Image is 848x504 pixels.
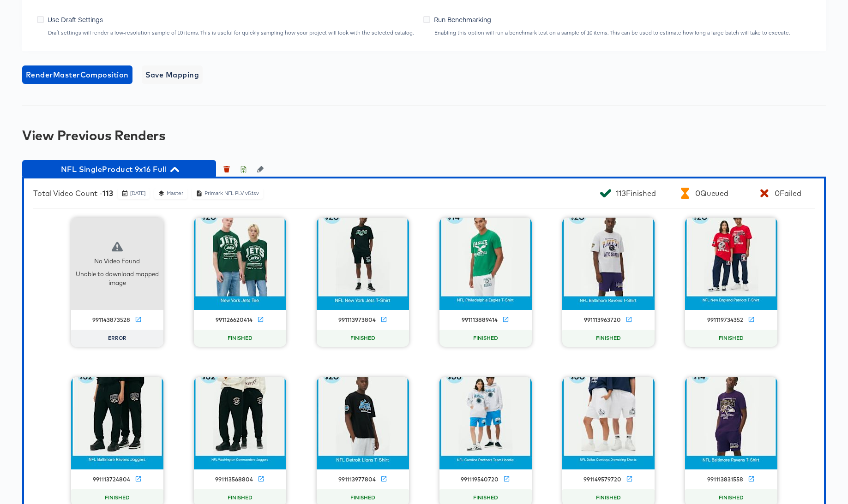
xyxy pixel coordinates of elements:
button: RenderMasterComposition [22,65,132,84]
div: 991113889414 [462,316,498,324]
div: 991113977804 [338,476,376,483]
span: FINISHED [469,494,502,502]
button: Save Mapping [142,65,203,84]
div: Master [166,190,184,197]
div: 991119734352 [707,316,743,324]
img: thumbnail [562,377,655,469]
img: thumbnail [439,218,532,310]
div: 991113831558 [707,476,743,483]
img: thumbnail [194,377,286,469]
div: 113 Finished [616,189,656,198]
span: FINISHED [224,494,256,502]
div: Primark NFL PLV v5.tsv [204,190,259,197]
div: 991126620414 [216,316,253,324]
span: FINISHED [101,494,133,502]
div: 991119540720 [461,476,499,483]
span: Run Benchmarking [434,15,491,24]
span: Use Draft Settings [48,15,103,24]
b: 113 [102,189,113,198]
img: thumbnail [194,218,286,310]
img: thumbnail [685,218,777,310]
span: FINISHED [469,335,502,342]
span: FINISHED [347,335,379,342]
div: 991113973804 [338,316,376,324]
div: 991113963720 [584,316,621,324]
img: thumbnail [317,218,409,310]
div: 0 Failed [775,189,801,198]
span: NFL SingleProduct 9x16 Full [27,163,211,176]
span: FINISHED [715,494,747,502]
div: [DATE] [130,190,146,197]
span: FINISHED [592,335,625,342]
div: Enabling this option will run a benchmark test on a sample of 10 items. This can be used to estim... [434,30,790,36]
img: thumbnail [317,377,409,469]
button: NFL SingleProduct 9x16 Full [22,160,216,178]
div: Total Video Count - [33,189,113,198]
img: thumbnail [439,377,532,469]
img: thumbnail [685,377,777,469]
span: Save Mapping [145,68,199,81]
div: Unable to download mapped image [71,270,163,287]
span: ERROR [104,335,130,342]
div: 0 Queued [695,189,728,198]
div: Draft settings will render a low-resolution sample of 10 items. This is useful for quickly sampli... [48,30,414,36]
div: 991143873528 [92,316,130,324]
span: Render Master Composition [26,68,129,81]
span: FINISHED [347,494,379,502]
span: FINISHED [715,335,747,342]
div: 991113724804 [93,476,130,483]
div: 991149579720 [583,476,621,483]
div: No Video Found [94,257,140,266]
div: 991113568804 [215,476,253,483]
img: thumbnail [562,218,655,310]
span: FINISHED [224,335,256,342]
div: View Previous Renders [22,128,826,142]
img: thumbnail [71,377,163,469]
span: FINISHED [592,494,625,502]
